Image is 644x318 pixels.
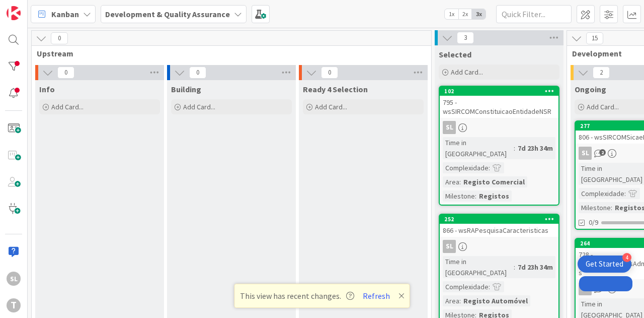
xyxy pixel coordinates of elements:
[359,289,393,302] button: Refresh
[240,290,354,302] span: This view has recent changes.
[622,253,631,262] div: 4
[440,96,558,118] div: 795 - wsSIRCOMConstituicaoEntidadeNSR
[51,32,68,44] span: 0
[451,68,483,77] span: Add Card...
[489,162,490,173] span: :
[7,298,21,312] div: T
[171,84,201,94] span: Building
[440,121,558,134] div: SL
[575,84,606,94] span: Ongoing
[593,67,610,79] span: 2
[57,67,74,79] span: 0
[459,295,461,306] span: :
[51,102,84,111] span: Add Card...
[105,9,230,19] b: Development & Quality Assurance
[303,84,368,94] span: Ready 4 Selection
[457,32,474,44] span: 3
[489,281,490,292] span: :
[599,149,606,156] span: 2
[439,86,559,206] a: 102795 - wsSIRCOMConstituicaoEntidadeNSRSLTime in [GEOGRAPHIC_DATA]:7d 23h 34mComplexidade:Area:R...
[444,88,558,95] div: 102
[443,121,456,134] div: SL
[515,143,555,154] div: 7d 23h 34m
[461,295,530,306] div: Registo Automóvel
[514,143,515,154] span: :
[496,5,572,23] input: Quick Filter...
[579,202,611,213] div: Milestone
[189,67,206,79] span: 0
[445,9,458,19] span: 1x
[7,272,21,286] div: SL
[440,240,558,253] div: SL
[443,137,514,159] div: Time in [GEOGRAPHIC_DATA]
[579,147,592,160] div: SL
[315,102,347,111] span: Add Card...
[440,215,558,224] div: 252
[578,256,631,273] div: Open Get Started checklist, remaining modules: 4
[476,190,512,202] div: Registos
[586,32,603,44] span: 15
[183,102,215,111] span: Add Card...
[321,67,338,79] span: 0
[475,190,476,202] span: :
[440,87,558,118] div: 102795 - wsSIRCOMConstituicaoEntidadeNSR
[440,87,558,96] div: 102
[443,295,459,306] div: Area
[579,188,624,199] div: Complexidade
[458,9,472,19] span: 2x
[51,8,79,20] span: Kanban
[440,224,558,237] div: 866 - wsRAPesquisaCaracteristicas
[624,188,626,199] span: :
[443,281,489,292] div: Complexidade
[461,176,527,187] div: Registo Comercial
[587,102,619,111] span: Add Card...
[443,162,489,173] div: Complexidade
[444,216,558,223] div: 252
[579,282,592,295] div: SL
[443,256,514,278] div: Time in [GEOGRAPHIC_DATA]
[7,6,21,20] img: Visit kanbanzone.com
[443,190,475,202] div: Milestone
[459,176,461,187] span: :
[443,240,456,253] div: SL
[439,49,471,59] span: Selected
[515,262,555,273] div: 7d 23h 34m
[589,217,598,228] span: 0/9
[440,215,558,237] div: 252866 - wsRAPesquisaCaracteristicas
[472,9,486,19] span: 3x
[443,176,459,187] div: Area
[39,84,55,94] span: Info
[611,202,612,213] span: :
[514,262,515,273] span: :
[586,259,623,269] div: Get Started
[37,48,419,58] span: Upstream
